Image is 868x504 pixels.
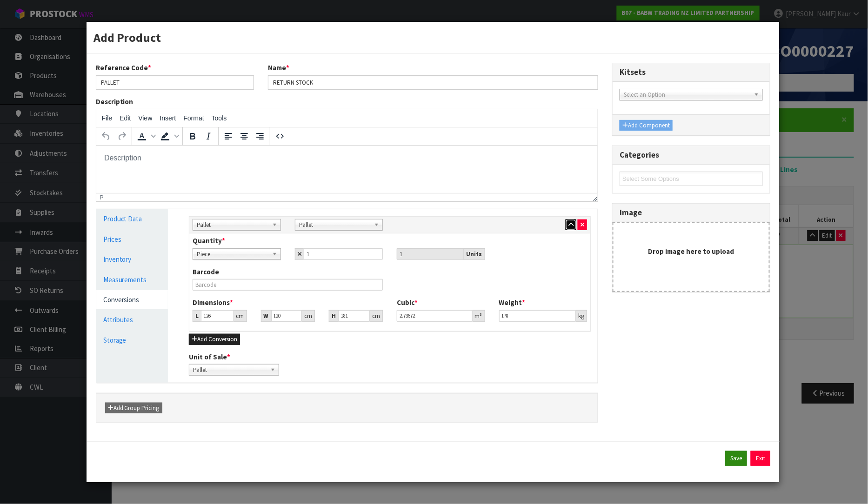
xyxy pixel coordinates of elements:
button: Bold [185,128,200,144]
div: cm [234,310,247,322]
button: Exit [751,451,770,466]
button: Align left [220,128,236,144]
div: Resize [590,193,598,201]
strong: L [195,312,199,320]
iframe: Rich Text Area. Press ALT-0 for help. [96,146,598,193]
h3: Image [620,208,763,217]
a: Prices [96,230,168,249]
button: Source code [272,128,288,144]
input: Barcode [193,279,383,291]
label: Description [96,97,134,106]
div: cm [370,310,383,322]
a: Inventory [96,250,168,269]
button: Add Conversion [189,334,240,345]
div: Background color [157,128,180,144]
span: File [102,114,113,122]
label: Cubic [397,298,418,307]
div: kg [576,310,587,322]
input: Length [201,310,234,322]
input: Height [338,310,370,322]
div: cm [302,310,315,322]
input: Weight [499,310,576,322]
button: Undo [98,128,114,144]
button: Add Group Pricing [105,403,162,414]
strong: W [264,312,269,320]
button: Italic [200,128,216,144]
span: Piece [197,249,268,260]
strong: Drop image here to upload [648,247,734,256]
h3: Kitsets [620,68,763,77]
input: Width [271,310,302,322]
span: Pallet [197,219,268,231]
h3: Categories [620,151,763,159]
a: Attributes [96,310,168,329]
span: Select an Option [624,89,750,100]
button: Align center [236,128,252,144]
button: Add Component [620,120,673,131]
span: Insert [160,114,176,122]
button: Save [725,451,747,466]
div: Text color [134,128,157,144]
span: Format [183,114,204,122]
div: m³ [473,310,485,322]
span: Edit [120,114,131,122]
label: Weight [499,298,526,307]
label: Barcode [193,267,219,277]
label: Reference Code [96,63,152,73]
a: Product Data [96,209,168,228]
input: Name [268,75,598,90]
label: Name [268,63,289,73]
input: Reference Code [96,75,254,90]
button: Align right [252,128,268,144]
a: Storage [96,331,168,350]
label: Quantity [193,236,225,245]
strong: Units [467,250,482,258]
div: p [100,194,104,201]
span: View [138,114,152,122]
input: Unit Qty [397,248,464,260]
a: Conversions [96,290,168,309]
span: Tools [212,114,227,122]
a: Measurements [96,270,168,289]
span: Pallet [299,219,370,231]
input: Cubic [397,310,472,322]
label: Unit of Sale [189,352,230,362]
h3: Add Product [93,29,773,46]
span: Pallet [193,365,266,376]
input: Child Qty [304,248,383,260]
button: Redo [114,128,130,144]
strong: H [332,312,336,320]
label: Dimensions [193,298,233,307]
